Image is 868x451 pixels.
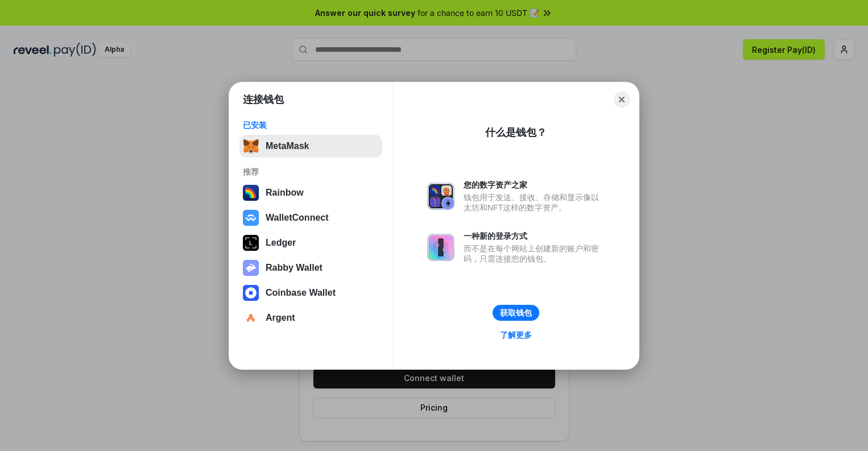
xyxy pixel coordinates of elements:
div: Ledger [266,238,296,248]
button: Argent [239,307,382,329]
div: 获取钱包 [500,308,532,318]
div: 什么是钱包？ [485,126,547,139]
button: Coinbase Wallet [239,282,382,304]
img: svg+xml,%3Csvg%20xmlns%3D%22http%3A%2F%2Fwww.w3.org%2F2000%2Fsvg%22%20width%3D%2228%22%20height%3... [243,235,259,251]
button: Close [614,92,630,107]
a: 了解更多 [493,328,539,342]
img: svg+xml,%3Csvg%20xmlns%3D%22http%3A%2F%2Fwww.w3.org%2F2000%2Fsvg%22%20fill%3D%22none%22%20viewBox... [427,234,454,261]
button: Rabby Wallet [239,256,382,279]
div: 而不是在每个网站上创建新的账户和密码，只需连接您的钱包。 [464,243,605,264]
div: WalletConnect [266,213,329,223]
div: 已安装 [243,120,379,130]
div: Rabby Wallet [266,263,323,273]
img: svg+xml,%3Csvg%20width%3D%22120%22%20height%3D%22120%22%20viewBox%3D%220%200%20120%20120%22%20fil... [243,185,259,201]
img: svg+xml,%3Csvg%20width%3D%2228%22%20height%3D%2228%22%20viewBox%3D%220%200%2028%2028%22%20fill%3D... [243,210,259,226]
button: WalletConnect [239,206,382,229]
img: svg+xml,%3Csvg%20fill%3D%22none%22%20height%3D%2233%22%20viewBox%3D%220%200%2035%2033%22%20width%... [243,138,259,154]
img: svg+xml,%3Csvg%20xmlns%3D%22http%3A%2F%2Fwww.w3.org%2F2000%2Fsvg%22%20fill%3D%22none%22%20viewBox... [243,260,259,276]
div: Coinbase Wallet [266,288,336,298]
div: 一种新的登录方式 [464,231,605,241]
h1: 连接钱包 [243,93,284,106]
button: 获取钱包 [493,305,539,321]
button: MetaMask [239,135,382,158]
div: 推荐 [243,167,379,177]
img: svg+xml,%3Csvg%20xmlns%3D%22http%3A%2F%2Fwww.w3.org%2F2000%2Fsvg%22%20fill%3D%22none%22%20viewBox... [427,183,454,210]
div: 钱包用于发送、接收、存储和显示像以太坊和NFT这样的数字资产。 [464,192,605,213]
div: MetaMask [266,141,309,151]
div: 您的数字资产之家 [464,180,605,190]
img: svg+xml,%3Csvg%20width%3D%2228%22%20height%3D%2228%22%20viewBox%3D%220%200%2028%2028%22%20fill%3D... [243,310,259,326]
img: svg+xml,%3Csvg%20width%3D%2228%22%20height%3D%2228%22%20viewBox%3D%220%200%2028%2028%22%20fill%3D... [243,285,259,301]
button: Rainbow [239,181,382,204]
div: Rainbow [266,188,304,198]
button: Ledger [239,231,382,254]
div: 了解更多 [500,330,532,340]
div: Argent [266,313,295,323]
